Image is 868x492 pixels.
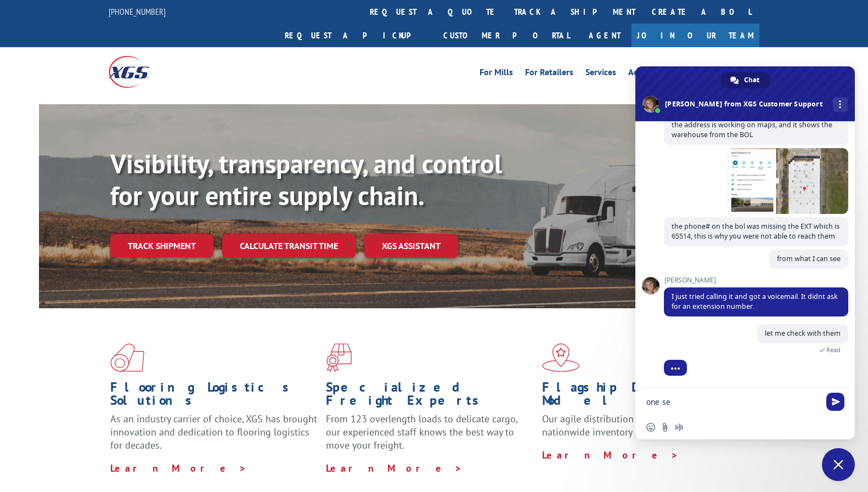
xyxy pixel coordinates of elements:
[525,68,573,80] a: For Retailers
[542,412,744,438] span: Our agile distribution network gives you nationwide inventory management on demand.
[632,24,759,47] a: Join Our Team
[110,343,144,372] img: xgs-icon-total-supply-chain-intelligence-red
[672,120,832,139] span: the address is working on maps, and it shows the warehouse from the BOL
[826,393,844,411] span: Send
[110,462,247,474] a: Learn More >
[110,146,502,212] b: Visibility, transparency, and control for your entire supply chain.
[646,388,822,415] textarea: Compose your message...
[435,24,578,47] a: Customer Portal
[646,423,655,432] span: Insert an emoji
[110,381,318,412] h1: Flooring Logistics Solutions
[822,448,855,481] a: Close chat
[109,6,166,17] a: [PHONE_NUMBER]
[744,72,759,88] span: Chat
[542,449,679,461] a: Learn More >
[664,276,848,284] span: [PERSON_NAME]
[222,234,356,258] a: Calculate transit time
[578,24,632,47] a: Agent
[364,234,458,258] a: XGS ASSISTANT
[675,423,684,432] span: Audio message
[765,329,841,338] span: let me check with them
[480,68,513,80] a: For Mills
[542,381,749,412] h1: Flagship Distribution Model
[777,254,841,263] span: from what I can see
[661,423,669,432] span: Send a file
[672,292,838,311] span: I just tried calling it and got a voicemail. It didnt ask for an extension number.
[585,68,616,80] a: Services
[628,68,673,80] a: Advantages
[326,343,352,372] img: xgs-icon-focused-on-flooring-red
[542,343,580,372] img: xgs-icon-flagship-distribution-model-red
[326,381,533,412] h1: Specialized Freight Experts
[672,222,839,241] span: the phone# on the bol was missing the EXT which is 65514, this is why you were not able to reach ...
[326,412,533,461] p: From 123 overlength loads to delicate cargo, our experienced staff knows the best way to move you...
[110,234,213,257] a: Track shipment
[326,462,463,474] a: Learn More >
[277,24,435,47] a: Request a pickup
[110,412,317,451] span: As an industry carrier of choice, XGS has brought innovation and dedication to flooring logistics...
[826,346,841,354] span: Read
[720,72,770,88] a: Chat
